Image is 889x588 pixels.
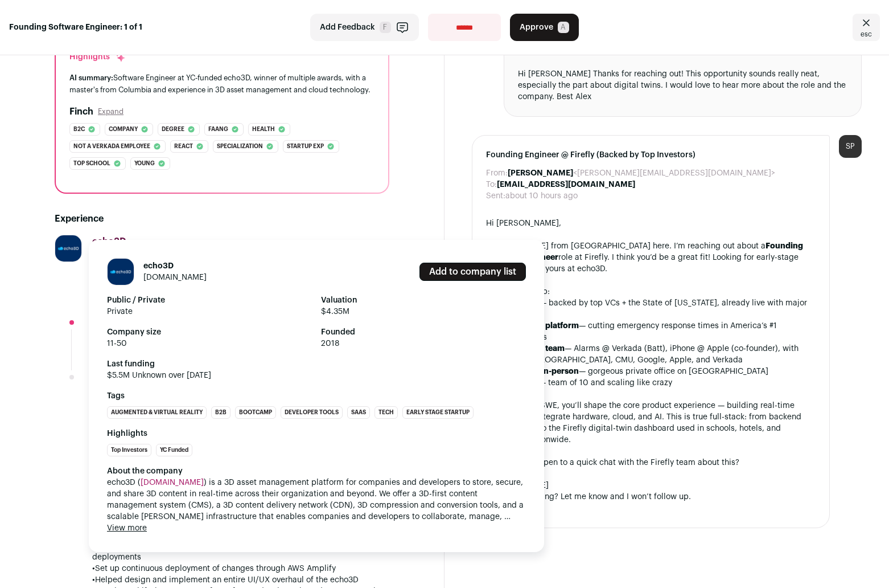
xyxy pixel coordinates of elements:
span: Faang [208,124,228,135]
span: Young [134,158,155,169]
span: F [380,22,391,33]
h2: Finch [69,105,93,119]
strong: Public / Private [107,295,312,306]
li: SaaS [347,406,370,419]
button: Add Feedback F [310,14,419,41]
strong: Founding Software Engineer: 1 of 1 [9,22,142,33]
strong: Last funding [107,358,526,370]
strong: Valuation [321,295,526,306]
div: • — Alarms @ Verkada (Batt), iPhone @ Apple (co-founder), with alums from [GEOGRAPHIC_DATA], CMU,... [486,343,816,366]
a: [DOMAIN_NAME] [141,479,204,487]
a: Close [853,14,880,41]
div: As a founding SWE, you’ll shape the core product experience — building real-time systems that int... [486,400,816,446]
span: 2018 [321,338,526,349]
li: Developer Tools [281,406,343,419]
strong: Company size [107,326,312,338]
div: Hi [PERSON_NAME], [486,218,816,229]
img: f7e1220082cae37e5137f4952c27de9f19de519606ceda8c0f0522788cd84054.jpg [108,259,134,285]
div: • — cutting emergency response times in America’s #1 existential crisis [486,320,816,343]
div: • — gorgeous private office on [GEOGRAPHIC_DATA] [486,366,816,377]
li: YC Funded [156,444,192,456]
a: [DOMAIN_NAME] [143,273,207,281]
span: Approve [520,22,553,33]
b: [EMAIL_ADDRESS][DOMAIN_NAME] [497,181,635,189]
div: [PERSON_NAME] from [GEOGRAPHIC_DATA] here. I’m reaching out about a role at Firefly. I think you’... [486,240,816,275]
h1: echo3D [143,260,207,272]
div: Would you be open to a quick chat with the Firefly team about this? [486,457,816,468]
button: Expand [98,107,124,116]
span: Degree [162,124,184,135]
dd: <[PERSON_NAME][EMAIL_ADDRESS][DOMAIN_NAME]> [508,168,775,179]
span: A [558,22,569,33]
span: $5.5M Unknown over [DATE] [107,370,526,381]
img: f7e1220082cae37e5137f4952c27de9f19de519606ceda8c0f0522788cd84054.jpg [55,235,81,262]
dt: To: [486,179,497,190]
span: echo3D ( ) is a 3D asset management platform for companies and developers to store, secure, and s... [107,477,526,522]
span: Not a verkada employee [73,141,150,152]
div: Hi [PERSON_NAME] Thanks for reaching out! This opportunity sounds really neat, especially the par... [518,68,847,103]
li: B2B [211,406,231,419]
dt: Sent: [486,190,505,202]
span: $4.35M [321,306,526,317]
b: [PERSON_NAME] [508,169,573,177]
li: Top Investors [107,444,151,456]
p: •Set up continuous deployment of changes through AWS Amplify [92,563,389,574]
li: Tech [374,406,398,419]
li: Augmented & Virtual Reality [107,406,207,419]
span: Add Feedback [320,22,375,33]
dt: From: [486,168,508,179]
dd: about 10 hours ago [505,190,578,202]
h2: Experience [55,212,389,226]
div: The quick scoop: [486,286,816,297]
div: [PERSON_NAME] [486,480,816,491]
strong: Founded [321,326,526,338]
div: About the company [107,465,526,477]
span: Private [107,306,312,317]
button: View more [107,522,147,534]
button: Approve A [510,14,579,41]
span: Startup exp [287,141,324,152]
span: B2c [73,124,85,135]
a: Add to company list [419,263,526,281]
div: Highlights [69,51,126,63]
div: • — team of 10 and scaling like crazy [486,377,816,389]
span: esc [861,30,872,39]
span: Founding Engineer @ Firefly (Backed by Top Investors) [486,149,816,161]
span: React [174,141,193,152]
span: 11-50 [107,338,312,349]
div: Software Engineer at YC-funded echo3D, winner of multiple awards, with a master's from Columbia a... [69,72,374,96]
span: Top school [73,158,110,169]
span: AI summary: [69,74,113,81]
strong: Highlights [107,428,526,439]
span: Company [109,124,138,135]
div: SP [839,135,862,158]
span: Specialization [217,141,263,152]
div: P.S. Not your thing? Let me know and I won’t follow up. [486,491,816,503]
div: • — backed by top VCs + the State of [US_STATE], already live with major customers [486,297,816,320]
li: Bootcamp [235,406,276,419]
strong: Tags [107,390,526,402]
span: echo3D [92,237,126,246]
li: Early Stage Startup [402,406,474,419]
span: Health [252,124,275,135]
